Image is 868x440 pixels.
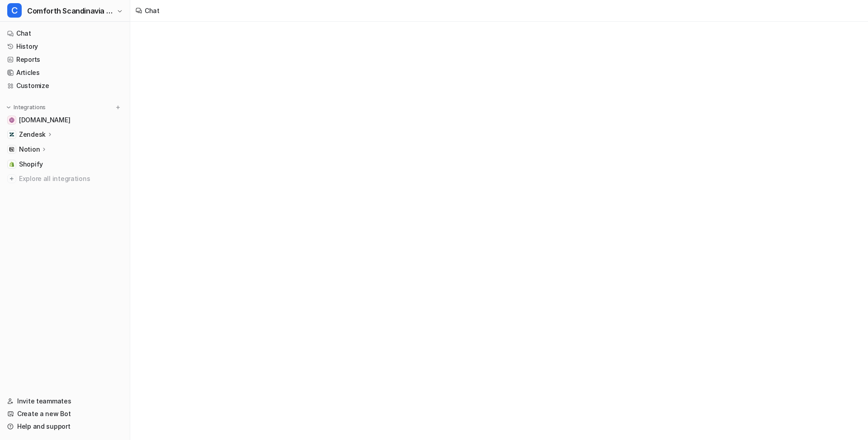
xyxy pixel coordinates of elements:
img: Zendesk [9,132,14,137]
a: History [4,40,126,53]
p: Integrations [14,104,46,111]
a: ShopifyShopify [4,158,126,171]
span: Explore all integrations [19,171,123,186]
img: Notion [9,147,14,152]
a: comforth.dk[DOMAIN_NAME] [4,114,126,126]
a: Help and support [4,420,126,433]
span: Shopify [19,160,43,169]
a: Reports [4,53,126,66]
p: Zendesk [19,130,46,139]
span: [DOMAIN_NAME] [19,116,70,125]
div: Chat [145,6,160,15]
a: Create a new Bot [4,408,126,420]
img: Shopify [9,162,14,167]
span: C [7,3,22,18]
a: Articles [4,66,126,79]
img: explore all integrations [7,174,16,183]
a: Customize [4,79,126,92]
p: Notion [19,145,40,154]
img: comforth.dk [9,117,14,123]
a: Invite teammates [4,395,126,408]
span: Comforth Scandinavia [GEOGRAPHIC_DATA] [27,5,114,17]
img: expand menu [5,104,12,111]
a: Chat [4,27,126,40]
a: Explore all integrations [4,172,126,185]
button: Integrations [4,103,48,112]
img: menu_add.svg [115,104,121,111]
